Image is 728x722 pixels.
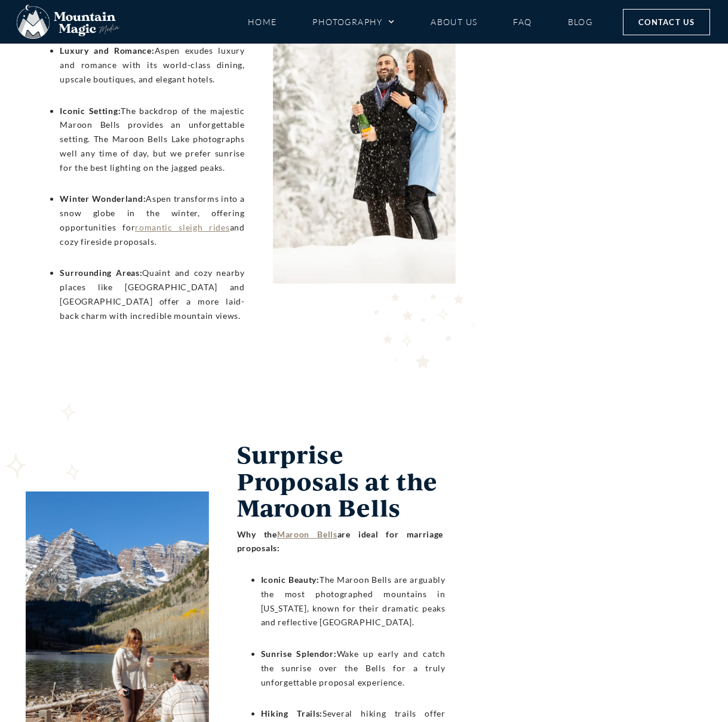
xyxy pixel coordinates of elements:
h3: Surprise Proposals at the Maroon Bells [237,441,446,521]
span: The Maroon Bells are arguably the most photographed mountains in [US_STATE], known for their dram... [261,574,446,627]
a: Photography [312,11,395,32]
a: Maroon Bells [277,529,337,539]
a: Contact Us [623,9,710,35]
nav: Menu [248,11,593,32]
b: Luxury and Romance: [60,45,154,56]
a: Home [248,11,277,32]
img: Mountain Magic Media photography logo Crested Butte Photographer [17,5,119,39]
b: Surrounding Areas: [60,268,142,278]
a: FAQ [513,11,532,32]
span: Aspen transforms into a snow globe in the winter, offering opportunities for and cozy fireside pr... [60,193,244,246]
b: Sunrise Splendor: [261,649,337,659]
b: Iconic Beauty: [261,574,320,585]
span: Wake up early and catch the sunrise over the Bells for a truly unforgettable proposal experience. [261,649,446,687]
b: Hiking Trails: [261,708,322,718]
a: Blog [568,11,593,32]
b: Why the are ideal for marriage proposals: [237,529,446,554]
b: Winter Wonderland: [60,193,146,204]
span: The backdrop of the majestic Maroon Bells provides an unforgettable setting. The Maroon Bells Lak... [60,106,244,173]
b: Iconic Setting: [60,106,121,116]
span: Aspen exudes luxury and romance with its world-class dining, upscale boutiques, and elegant hotels. [60,45,244,84]
a: About Us [431,11,477,32]
a: romantic sleigh rides [135,222,229,232]
p: Quaint and cozy nearby places like [GEOGRAPHIC_DATA] and [GEOGRAPHIC_DATA] offer a more laid-back... [60,266,244,322]
span: Contact Us [638,16,695,29]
